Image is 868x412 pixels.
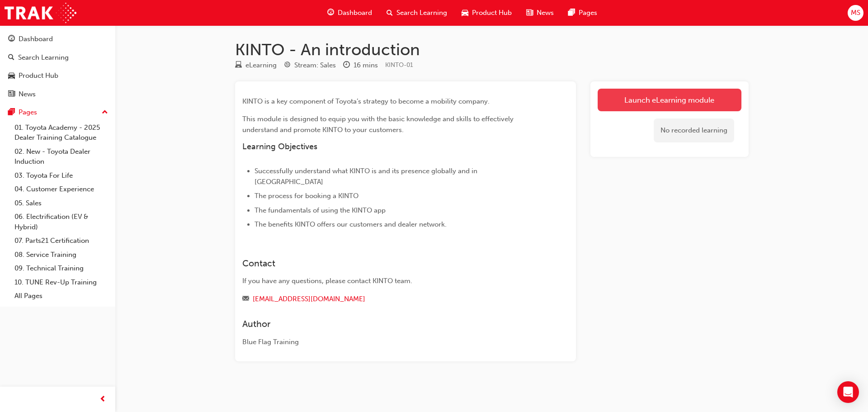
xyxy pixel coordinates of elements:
span: News [537,8,554,18]
div: Dashboard [19,34,53,44]
span: guage-icon [8,35,15,43]
div: Search Learning [18,52,69,63]
a: 03. Toyota For Life [11,169,112,183]
span: KINTO is a key component of Toyota’s strategy to become a mobility company. [242,97,490,105]
span: pages-icon [568,7,575,19]
a: 08. Service Training [11,248,112,262]
button: Pages [4,104,112,121]
button: MS [848,5,863,21]
div: If you have any questions, please contact KINTO team. [242,276,536,286]
span: Search Learning [396,8,447,18]
span: clock-icon [343,62,350,70]
div: Type [235,60,277,71]
a: Dashboard [4,31,112,47]
div: Email [242,294,536,305]
a: guage-iconDashboard [320,4,379,22]
span: The process for booking a KINTO [255,192,359,200]
a: 06. Electrification (EV & Hybrid) [11,210,112,234]
a: News [4,86,112,103]
div: Duration [343,60,378,71]
span: Successfully understand what KINTO is and its presence globally and in [GEOGRAPHIC_DATA] [255,167,479,186]
a: Launch eLearning module [598,89,741,111]
span: news-icon [526,7,533,19]
a: 05. Sales [11,196,112,210]
a: pages-iconPages [561,4,604,22]
div: Stream: Sales [294,60,336,71]
span: Pages [579,8,597,18]
a: Product Hub [4,67,112,84]
div: Pages [19,107,37,118]
a: All Pages [11,289,112,303]
a: Search Learning [4,49,112,66]
span: Learning resource code [385,61,413,69]
a: 01. Toyota Academy - 2025 Dealer Training Catalogue [11,121,112,145]
div: eLearning [245,60,277,71]
span: The benefits KINTO offers our customers and dealer network. [255,220,447,228]
a: [EMAIL_ADDRESS][DOMAIN_NAME] [253,295,365,303]
h3: Contact [242,258,536,269]
button: DashboardSearch LearningProduct HubNews [4,29,112,104]
span: search-icon [8,54,14,62]
h1: KINTO - An introduction [235,40,749,60]
div: Open Intercom Messenger [837,381,859,403]
a: 07. Parts21 Certification [11,234,112,248]
a: 02. New - Toyota Dealer Induction [11,145,112,169]
div: Product Hub [19,71,58,81]
div: Stream [284,60,336,71]
a: news-iconNews [519,4,561,22]
span: guage-icon [327,7,334,19]
div: 16 mins [354,60,378,71]
a: search-iconSearch Learning [379,4,454,22]
img: Trak [5,3,76,23]
div: Blue Flag Training [242,337,536,347]
span: car-icon [462,7,468,19]
span: MS [851,8,860,18]
div: News [19,89,36,99]
a: 04. Customer Experience [11,182,112,196]
span: learningResourceType_ELEARNING-icon [235,62,242,70]
span: pages-icon [8,109,15,117]
h3: Author [242,319,536,329]
span: target-icon [284,62,291,70]
a: car-iconProduct Hub [454,4,519,22]
span: up-icon [102,107,108,118]
a: 10. TUNE Rev-Up Training [11,275,112,289]
span: prev-icon [99,394,106,405]
span: This module is designed to equip you with the basic knowledge and skills to effectively understan... [242,115,515,134]
span: Dashboard [338,8,372,18]
span: Learning Objectives [242,142,317,152]
span: car-icon [8,72,15,80]
span: Product Hub [472,8,512,18]
div: No recorded learning [654,118,734,142]
span: news-icon [8,90,15,99]
span: The fundamentals of using the KINTO app [255,206,386,214]
span: search-icon [387,7,393,19]
span: email-icon [242,295,249,303]
a: 09. Technical Training [11,261,112,275]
